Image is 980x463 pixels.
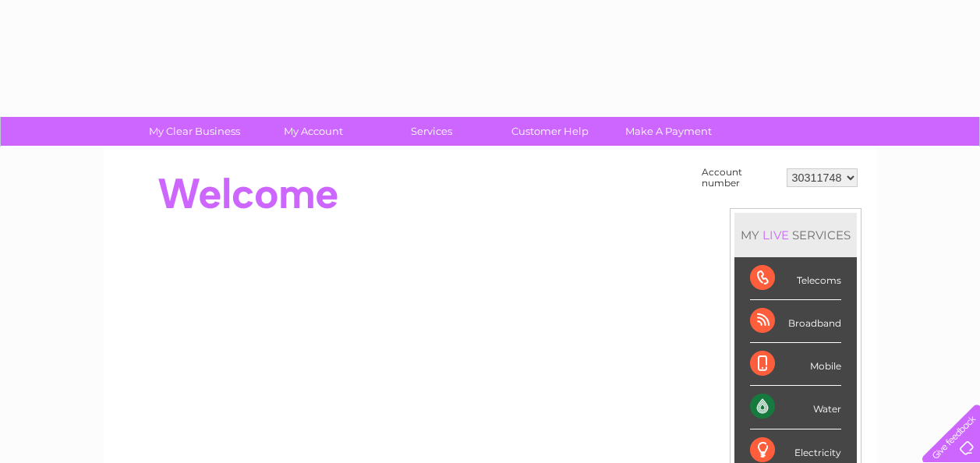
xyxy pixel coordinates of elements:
a: My Clear Business [130,117,259,146]
a: Customer Help [486,117,614,146]
div: MY SERVICES [734,213,857,257]
div: Water [750,386,841,429]
div: Broadband [750,300,841,343]
div: LIVE [759,228,792,242]
a: Services [367,117,496,146]
a: Make A Payment [604,117,733,146]
div: Mobile [750,343,841,386]
td: Account number [698,163,783,193]
div: Telecoms [750,257,841,300]
a: My Account [249,117,377,146]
